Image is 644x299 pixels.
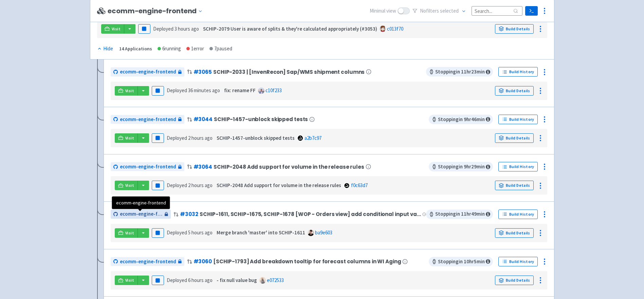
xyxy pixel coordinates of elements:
[167,229,213,236] span: Deployed
[217,277,257,283] strong: - fix null value bug
[305,135,321,141] a: a2b7c97
[119,45,152,53] div: 14 Applications
[224,87,256,94] strong: fix: rename FF
[115,133,138,143] a: Visit
[315,229,332,236] a: ba9e603
[217,182,341,188] strong: SCHIP-2048 Add support for volume in the release rules
[111,67,184,77] a: ecomm-engine-frontend
[209,45,232,53] div: 7 paused
[495,86,534,96] a: Build Details
[167,135,213,141] span: Deployed
[152,228,164,238] button: Pause
[115,228,138,238] a: Visit
[203,26,377,32] strong: SCHIP-2079 User is aware of splits & they're calculated appropriately (#3053)
[217,135,295,141] strong: SCHIP-1457-unblock skipped tests
[152,133,164,143] button: Pause
[495,276,534,285] a: Build Details
[495,228,534,238] a: Build Details
[97,45,114,53] button: Hide
[498,67,538,77] a: Build History
[495,24,534,34] a: Build Details
[111,257,184,266] a: ecomm-engine-frontend
[153,26,199,32] span: Deployed
[472,6,522,15] input: Search...
[387,26,403,32] a: c013f70
[186,45,204,53] div: 1 error
[120,210,163,218] span: ecomm-engine-frontend
[214,164,364,170] span: SCHIP-2048 Add support for volume in the release rules
[158,45,181,53] div: 6 running
[138,24,150,34] button: Pause
[167,182,213,188] span: Deployed
[495,133,534,143] a: Build Details
[115,181,138,190] a: Visit
[213,259,401,264] span: [SCHIP-1793] Add breakdown tooltip for forecast columns in WI Aging
[370,7,396,15] span: Minimal view
[125,278,134,283] span: Visit
[115,86,138,96] a: Visit
[120,116,176,123] span: ecomm-engine-frontend
[188,182,213,188] time: 2 hours ago
[152,86,164,96] button: Pause
[429,257,493,266] span: Stopping in 10 hr 5 min
[498,162,538,171] a: Build History
[213,69,365,75] span: SCHIP-2033 | [InvenRecon] Sap/WMS shipment columns
[194,258,212,265] a: #3060
[152,276,164,285] button: Pause
[498,115,538,124] a: Build History
[180,211,198,218] a: #3032
[115,276,138,285] a: Visit
[200,211,421,217] span: SCHIP-1611, SCHIP-1675, SCHIP-1678 [WOP - Orders view] add conditional input variable of dc id to...
[167,87,220,94] span: Deployed
[498,210,538,219] a: Build History
[125,135,134,141] span: Visit
[217,229,305,236] strong: Merge branch 'master' into SCHIP-1611
[111,210,171,219] a: ecomm-engine-frontend
[125,230,134,236] span: Visit
[426,210,493,219] span: Stopping in 11 hr 49 min
[194,68,212,76] a: #3065
[194,116,213,123] a: #3044
[111,115,184,124] a: ecomm-engine-frontend
[188,277,213,283] time: 6 hours ago
[125,183,134,188] span: Visit
[112,26,121,32] span: Visit
[194,163,212,170] a: #3064
[429,115,493,124] span: Stopping in 9 hr 46 min
[267,277,284,283] a: e072533
[120,163,176,171] span: ecomm-engine-frontend
[440,7,459,14] span: selected
[188,135,213,141] time: 2 hours ago
[111,162,184,171] a: ecomm-engine-frontend
[108,7,205,15] button: ecomm-engine-frontend
[429,162,493,171] span: Stopping in 9 hr 29 min
[97,45,113,53] div: Hide
[120,258,176,266] span: ecomm-engine-frontend
[152,181,164,190] button: Pause
[120,68,176,76] span: ecomm-engine-frontend
[125,88,134,94] span: Visit
[495,181,534,190] a: Build Details
[174,26,199,32] time: 3 hours ago
[167,277,213,283] span: Deployed
[188,229,213,236] time: 5 hours ago
[426,67,493,77] span: Stopping in 11 hr 23 min
[525,6,538,16] a: Terminal
[101,24,124,34] a: Visit
[351,182,368,188] a: f0c63d7
[498,257,538,266] a: Build History
[214,116,308,122] span: SCHIP-1457-unblock skipped tests
[420,7,459,15] span: No filter s
[265,87,282,94] a: c10f233
[188,87,220,94] time: 36 minutes ago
